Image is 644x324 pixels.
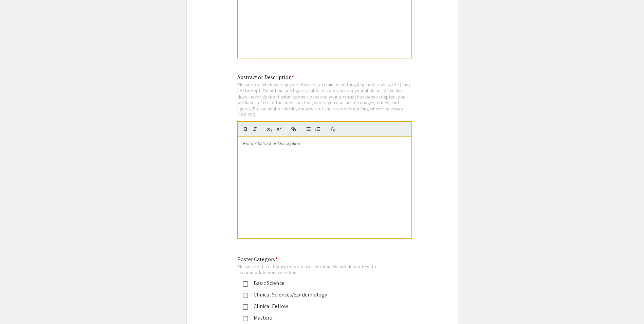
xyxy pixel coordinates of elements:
[237,74,294,81] mat-label: Abstract or Description
[237,264,396,275] div: Please select a category for your presentation. We will do our best to accommodate your selection.
[248,291,391,299] div: Clinical Sciences/Epidemiology
[248,314,391,322] div: Masters
[248,279,391,287] div: Basic Science
[237,82,412,118] div: Please note when pasting your abstract, certain formatting (e.g. bold, italics, etc.) may not be ...
[5,293,29,319] iframe: Chat
[248,302,391,310] div: Clinical Fellow
[237,256,278,263] mat-label: Poster Category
